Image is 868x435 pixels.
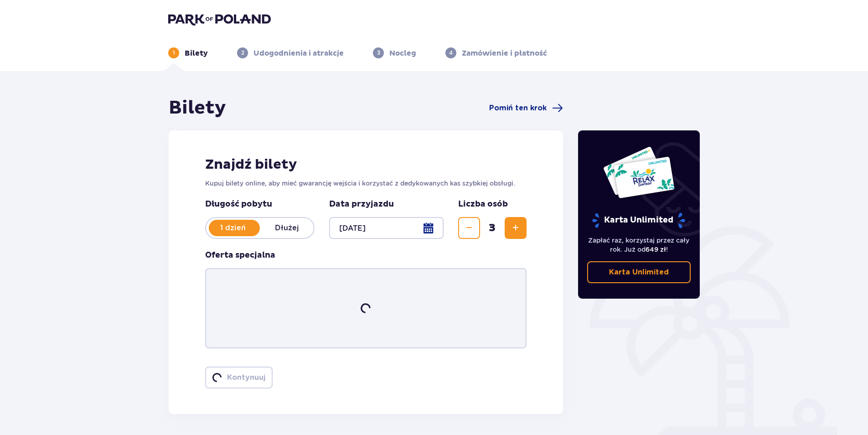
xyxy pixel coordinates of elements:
p: Dłużej [260,223,314,233]
p: Bilety [185,48,208,58]
p: Zapłać raz, korzystaj przez cały rok. Już od ! [587,236,691,254]
button: Zwiększ [505,217,527,239]
p: Nocleg [389,48,416,58]
img: loader [211,372,222,383]
button: Zmniejsz [458,217,480,239]
a: Pomiń ten krok [489,103,563,114]
p: 3 [377,49,380,57]
p: Kontynuuj [227,373,265,383]
p: 1 dzień [206,223,260,233]
h3: Oferta specjalna [205,250,275,261]
p: 2 [241,49,244,57]
p: 4 [449,49,453,57]
button: loaderKontynuuj [205,367,273,388]
p: Kupuj bilety online, aby mieć gwarancję wejścia i korzystać z dedykowanych kas szybkiej obsługi. [205,179,527,188]
p: Długość pobytu [205,199,315,210]
p: Karta Unlimited [591,212,686,228]
p: Liczba osób [458,199,508,210]
p: Zamówienie i płatność [462,48,547,58]
p: 1 [173,49,175,57]
span: Pomiń ten krok [489,103,547,113]
a: Karta Unlimited [587,261,691,283]
img: loader [358,301,373,316]
span: 649 zł [646,246,666,253]
div: 2Udogodnienia i atrakcje [237,47,344,58]
p: Data przyjazdu [329,199,394,210]
h2: Znajdź bilety [205,156,527,173]
span: 3 [482,221,503,235]
p: Udogodnienia i atrakcje [253,48,344,58]
img: Park of Poland logo [168,13,271,26]
h1: Bilety [169,97,226,119]
div: 3Nocleg [373,47,416,58]
div: 1Bilety [168,47,208,58]
div: 4Zamówienie i płatność [445,47,547,58]
img: Dwie karty całoroczne do Suntago z napisem 'UNLIMITED RELAX', na białym tle z tropikalnymi liśćmi... [603,146,675,199]
p: Karta Unlimited [609,267,669,277]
